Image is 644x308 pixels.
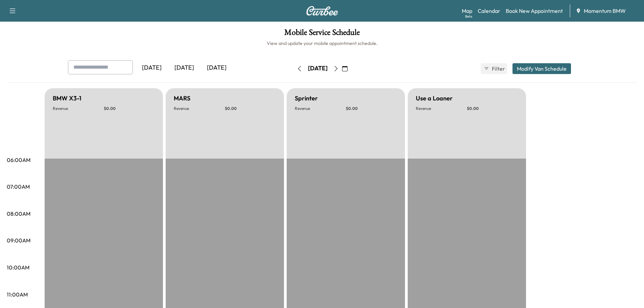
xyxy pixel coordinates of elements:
[416,94,453,103] h5: Use a Loaner
[200,60,233,76] div: [DATE]
[7,290,28,299] p: 11:00AM
[7,210,30,218] p: 08:00AM
[7,263,29,271] p: 10:00AM
[416,106,467,111] p: Revenue
[478,7,500,15] a: Calendar
[53,106,104,111] p: Revenue
[512,63,571,74] button: Modify Van Schedule
[225,106,276,111] p: $ 0.00
[53,94,81,103] h5: BMW X3-1
[346,106,397,111] p: $ 0.00
[492,65,504,73] span: Filter
[481,63,507,74] button: Filter
[7,40,637,47] h6: View and update your mobile appointment schedule.
[584,7,626,15] span: Momentum BMW
[7,236,30,244] p: 09:00AM
[136,60,168,76] div: [DATE]
[467,106,518,111] p: $ 0.00
[462,7,472,15] a: MapBeta
[306,6,338,16] img: Curbee Logo
[174,106,225,111] p: Revenue
[7,156,30,164] p: 06:00AM
[168,60,200,76] div: [DATE]
[465,14,472,19] div: Beta
[7,28,637,40] h1: Mobile Service Schedule
[506,7,563,15] a: Book New Appointment
[7,183,30,191] p: 07:00AM
[174,94,190,103] h5: MARS
[295,94,318,103] h5: Sprinter
[308,64,328,73] div: [DATE]
[104,106,155,111] p: $ 0.00
[295,106,346,111] p: Revenue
